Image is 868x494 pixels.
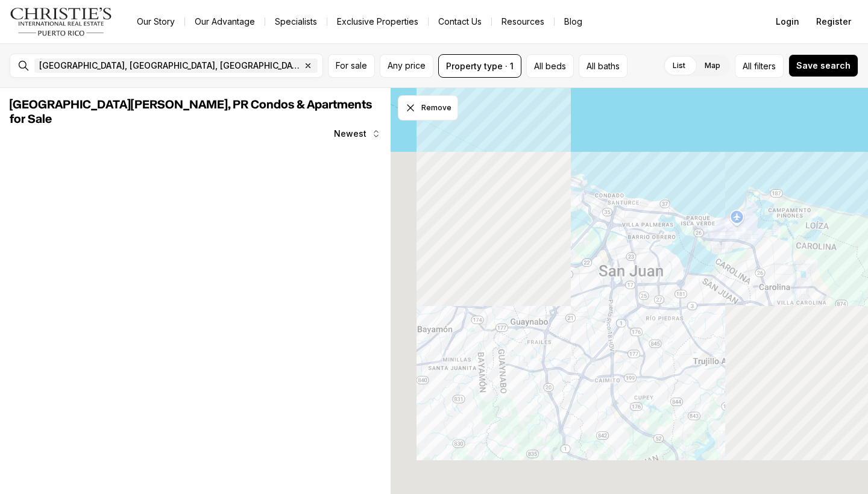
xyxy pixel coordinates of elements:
button: Save search [788,54,858,77]
span: filters [754,60,776,72]
label: Map [695,55,730,77]
button: Any price [380,54,433,78]
button: All beds [526,54,574,78]
button: Newest [327,122,388,146]
span: Register [816,17,851,27]
button: Register [809,10,858,34]
a: Specialists [265,13,327,30]
button: Allfilters [735,54,784,78]
a: Our Advantage [185,13,265,30]
button: All baths [579,54,627,78]
a: Blog [555,13,592,30]
span: All [743,60,752,72]
span: For sale [336,61,367,70]
span: Save search [796,61,851,70]
span: Any price [388,61,426,70]
button: Property type · 1 [438,54,521,78]
label: List [663,55,695,77]
a: Resources [492,13,554,30]
button: Contact Us [429,13,491,30]
img: logo [10,7,113,36]
a: Exclusive Properties [327,13,428,30]
button: Dismiss drawing [398,95,458,120]
a: Our Story [127,13,184,30]
span: Newest [334,129,366,139]
span: [GEOGRAPHIC_DATA], [GEOGRAPHIC_DATA], [GEOGRAPHIC_DATA] [39,61,301,70]
span: Login [776,17,799,27]
button: For sale [328,54,375,78]
button: Login [769,10,807,34]
span: [GEOGRAPHIC_DATA][PERSON_NAME], PR Condos & Apartments for Sale [10,99,372,125]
